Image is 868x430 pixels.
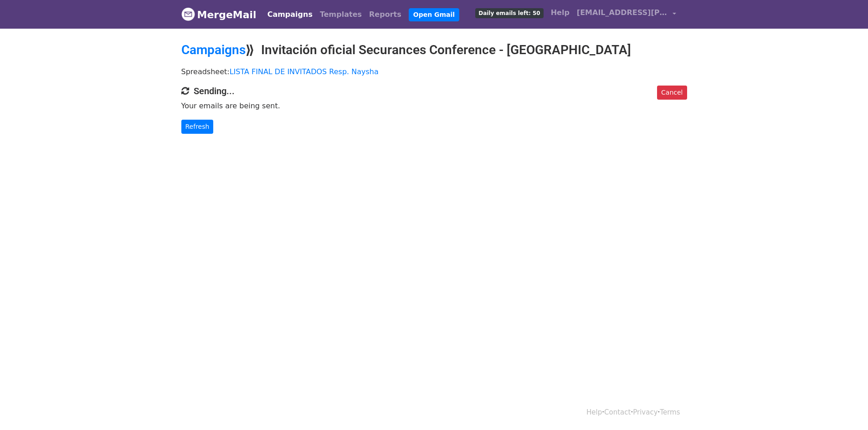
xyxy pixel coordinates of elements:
a: Refresh [181,120,214,134]
a: LISTA FINAL DE INVITADOS Resp. Naysha [230,67,379,76]
a: Contact [604,408,631,416]
p: Spreadsheet: [181,67,687,76]
a: Help [547,4,573,22]
span: Daily emails left: 50 [475,8,543,18]
div: Widget de chat [822,386,868,430]
a: [EMAIL_ADDRESS][PERSON_NAME][DOMAIN_NAME] [573,4,680,25]
span: [EMAIL_ADDRESS][PERSON_NAME][DOMAIN_NAME] [577,7,668,18]
h2: ⟫ Invitación oficial Securances Conference - [GEOGRAPHIC_DATA] [181,42,687,58]
a: Cancel [657,86,687,100]
a: Terms [660,408,680,416]
a: Campaigns [264,5,316,24]
a: Help [586,408,602,416]
a: Campaigns [181,42,246,57]
a: MergeMail [181,5,257,24]
a: Privacy [633,408,657,416]
p: Your emails are being sent. [181,101,687,111]
h4: Sending... [181,86,687,96]
a: Templates [316,5,365,24]
a: Reports [365,5,405,24]
a: Daily emails left: 50 [472,4,547,22]
iframe: Chat Widget [822,386,868,430]
a: Open Gmail [409,8,459,21]
img: MergeMail logo [181,7,195,21]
